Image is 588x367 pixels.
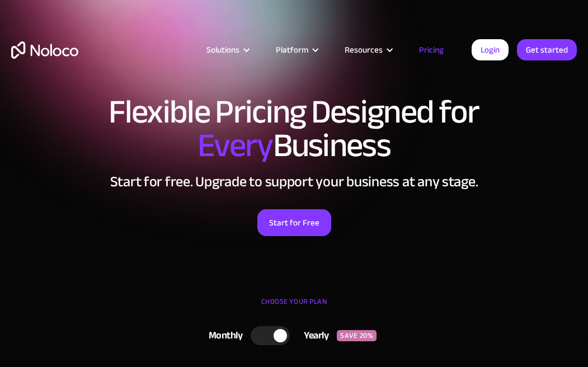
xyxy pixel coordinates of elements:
[276,43,308,57] div: Platform
[405,43,458,57] a: Pricing
[472,39,509,60] a: Login
[11,95,577,162] h1: Flexible Pricing Designed for Business
[11,173,577,190] h2: Start for free. Upgrade to support your business at any stage.
[11,293,577,321] div: CHOOSE YOUR PLAN
[331,43,405,57] div: Resources
[290,327,337,344] div: Yearly
[206,43,239,57] div: Solutions
[197,114,273,177] span: Every
[517,39,577,60] a: Get started
[257,209,331,236] a: Start for Free
[345,43,383,57] div: Resources
[337,330,377,341] div: SAVE 20%
[195,327,251,344] div: Monthly
[192,43,262,57] div: Solutions
[11,41,78,59] a: home
[262,43,331,57] div: Platform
